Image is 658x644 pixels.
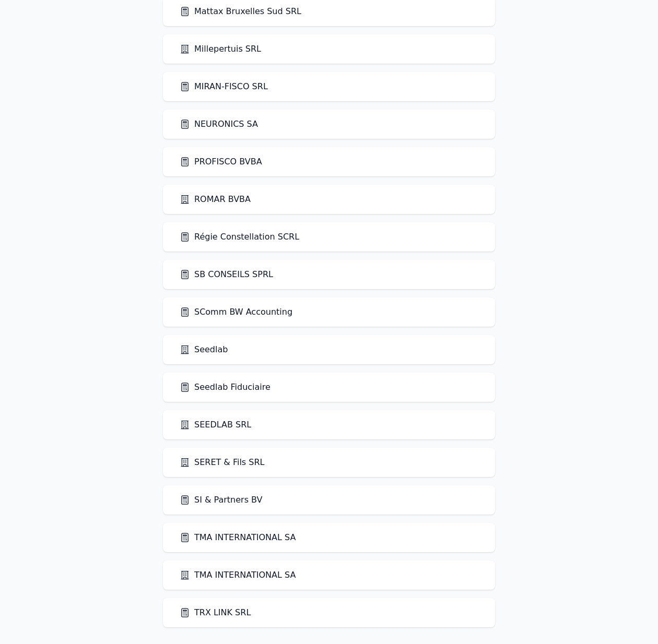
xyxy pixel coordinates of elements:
[180,5,301,18] a: Mattax Bruxelles Sud SRL
[180,268,273,281] a: SB CONSEILS SPRL
[180,306,292,318] a: SComm BW Accounting
[180,193,251,206] a: ROMAR BVBA
[180,231,299,243] a: Régie Constellation SCRL
[180,494,263,506] a: SI & Partners BV
[180,118,258,130] a: NEURONICS SA
[180,381,271,393] a: Seedlab Fiduciaire
[180,419,251,431] a: SEEDLAB SRL
[180,80,268,93] a: MIRAN-FISCO SRL
[180,456,264,469] a: SERET & Fils SRL
[180,531,296,544] a: TMA INTERNATIONAL SA
[180,606,251,619] a: TRX LINK SRL
[180,156,262,168] a: PROFISCO BVBA
[180,43,261,55] a: Millepertuis SRL
[180,569,296,581] a: TMA INTERNATIONAL SA
[180,343,228,356] a: Seedlab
